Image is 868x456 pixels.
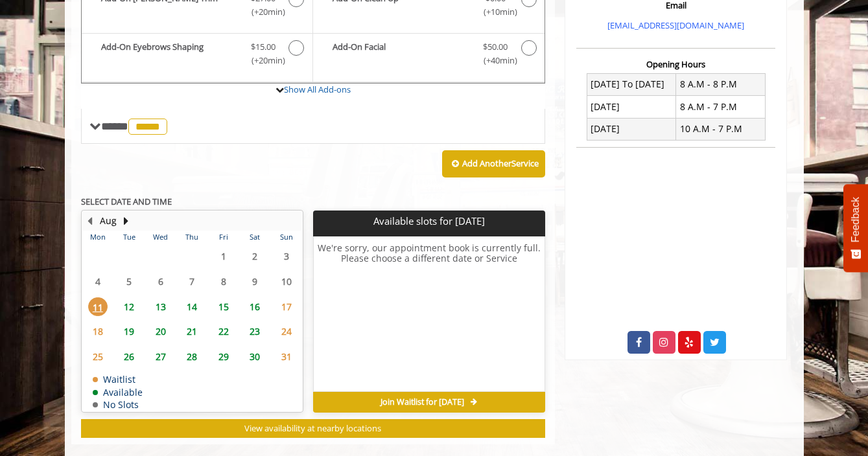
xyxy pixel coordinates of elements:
td: Select day12 [113,294,145,319]
td: [DATE] [587,96,676,118]
p: Available slots for [DATE] [318,216,540,227]
span: Feedback [850,197,862,242]
b: SELECT DATE AND TIME [81,196,172,207]
td: Select day29 [207,344,239,369]
a: [EMAIL_ADDRESS][DOMAIN_NAME] [607,19,744,31]
td: Select day18 [82,319,113,345]
a: Show All Add-ons [284,84,351,95]
button: Next Month [121,214,132,228]
span: 12 [119,297,139,316]
td: [DATE] To [DATE] [587,73,676,95]
span: 26 [119,347,139,366]
th: Sat [239,231,270,244]
span: 15 [214,297,233,316]
td: Select day22 [207,319,239,345]
span: 29 [214,347,233,366]
span: 11 [88,297,108,316]
td: Select day25 [82,344,113,369]
span: 19 [119,322,139,341]
span: 24 [277,322,296,341]
td: Select day23 [239,319,270,345]
span: 22 [214,322,233,341]
td: Select day21 [176,319,207,345]
span: 23 [245,322,264,341]
label: Add-On Facial [320,40,538,71]
th: Wed [145,231,176,244]
b: Add-On Facial [333,40,470,67]
td: Select day20 [145,319,176,345]
th: Fri [207,231,239,244]
span: 28 [182,347,202,366]
th: Mon [82,231,113,244]
td: Select day31 [270,344,302,369]
td: Select day13 [145,294,176,319]
span: $50.00 [483,40,508,54]
button: Add AnotherService [442,150,545,177]
label: Add-On Eyebrows Shaping [88,40,306,71]
td: Select day30 [239,344,270,369]
td: Select day26 [113,344,145,369]
td: 8 A.M - 8 P.M [676,73,766,95]
span: 14 [182,297,202,316]
h6: We're sorry, our appointment book is currently full. Please choose a different date or Service [314,243,545,387]
td: 8 A.M - 7 P.M [676,96,766,118]
td: Select day11 [82,294,113,319]
td: Available [93,387,143,397]
th: Sun [270,231,302,244]
span: 31 [277,347,296,366]
button: View availability at nearby locations [81,419,546,438]
span: 27 [151,347,170,366]
span: 13 [151,297,170,316]
button: Aug [100,214,117,228]
h3: Opening Hours [576,60,775,69]
th: Thu [176,231,207,244]
td: Select day27 [145,344,176,369]
span: 20 [151,322,170,341]
span: 16 [245,297,264,316]
span: (+10min ) [476,5,514,19]
span: 25 [88,347,108,366]
td: Select day16 [239,294,270,319]
b: Add Another Service [462,157,539,169]
td: Select day19 [113,319,145,345]
span: (+40min ) [476,54,514,67]
span: 18 [88,322,108,341]
td: Select day24 [270,319,302,345]
td: [DATE] [587,118,676,140]
button: Previous Month [85,214,95,228]
span: 30 [245,347,264,366]
span: $15.00 [251,40,276,54]
td: Select day15 [207,294,239,319]
td: No Slots [93,400,143,409]
td: Select day14 [176,294,207,319]
td: Waitlist [93,374,143,384]
td: Select day17 [270,294,302,319]
td: Select day28 [176,344,207,369]
td: 10 A.M - 7 P.M [676,118,766,140]
th: Tue [113,231,145,244]
h3: Email [580,1,772,10]
b: Add-On Eyebrows Shaping [101,40,238,67]
span: View availability at nearby locations [244,422,381,434]
span: (+20min ) [244,5,282,19]
span: 17 [277,297,296,316]
span: (+20min ) [244,54,282,67]
span: Join Waitlist for [DATE] [381,397,464,407]
span: 21 [182,322,202,341]
button: Feedback - Show survey [843,184,868,272]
